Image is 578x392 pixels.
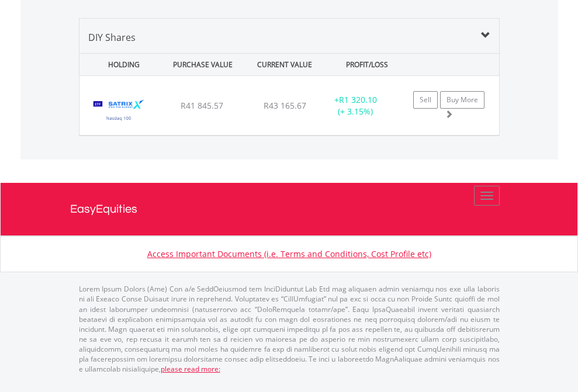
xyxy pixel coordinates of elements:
[319,94,392,117] div: + (+ 3.15%)
[181,100,223,111] span: R41 845.57
[85,91,153,132] img: TFSA.STXNDQ.png
[163,54,243,75] div: PURCHASE VALUE
[81,54,160,75] div: HOLDING
[245,54,324,75] div: CURRENT VALUE
[327,54,407,75] div: PROFIT/LOSS
[147,248,431,259] a: Access Important Documents (i.e. Terms and Conditions, Cost Profile etc)
[70,183,508,235] a: EasyEquities
[79,284,500,374] p: Lorem Ipsum Dolors (Ame) Con a/e SeddOeiusmod tem InciDiduntut Lab Etd mag aliquaen admin veniamq...
[440,91,484,109] a: Buy More
[339,94,377,105] span: R1 320.10
[88,31,136,44] span: DIY Shares
[264,100,306,111] span: R43 165.67
[413,91,438,109] a: Sell
[161,364,220,374] a: please read more:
